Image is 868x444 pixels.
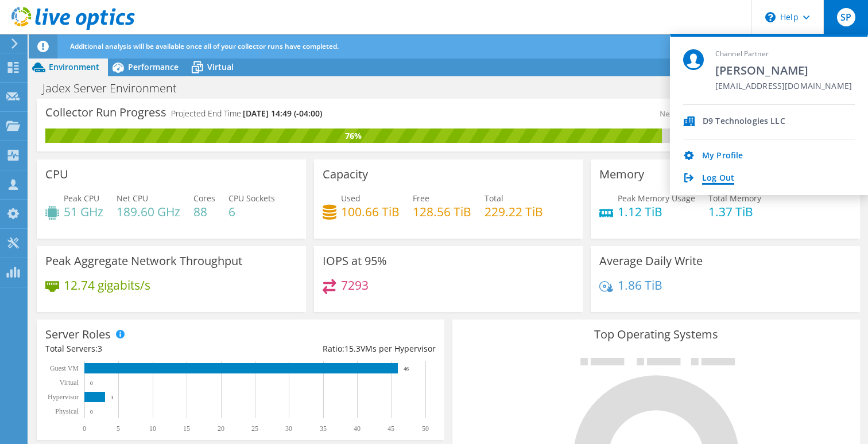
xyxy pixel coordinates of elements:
[715,81,852,92] span: [EMAIL_ADDRESS][DOMAIN_NAME]
[344,343,361,354] span: 15.3
[207,61,234,72] span: Virtual
[228,193,275,204] span: CPU Sockets
[765,12,776,22] svg: \n
[90,380,93,386] text: 0
[413,205,471,218] h4: 128.56 TiB
[64,193,99,204] span: Peak CPU
[341,205,400,218] h4: 100.66 TiB
[243,108,322,119] span: [DATE] 14:49 (-04:00)
[251,424,258,433] text: 25
[45,342,241,355] div: Total Servers:
[117,424,120,433] text: 5
[618,205,695,218] h4: 1.12 TiB
[37,82,195,95] h1: Jadex Server Environment
[228,205,275,218] h4: 6
[183,424,190,433] text: 15
[618,279,662,291] h4: 1.86 TiB
[193,205,215,218] h4: 88
[715,63,852,78] span: [PERSON_NAME]
[241,342,436,355] div: Ratio: VMs per Hypervisor
[193,193,215,204] span: Cores
[354,424,361,433] text: 40
[461,328,851,341] h3: Top Operating Systems
[49,61,99,72] span: Environment
[708,193,761,204] span: Total Memory
[599,168,644,181] h3: Memory
[702,173,734,184] a: Log Out
[218,424,224,433] text: 20
[64,279,150,291] h4: 12.74 gigabits/s
[485,205,543,218] h4: 229.22 TiB
[171,107,322,120] h4: Projected End Time:
[45,130,662,142] div: 76%
[48,393,79,401] text: Hypervisor
[708,205,761,218] h4: 1.37 TiB
[50,364,79,372] text: Guest VM
[83,424,86,433] text: 0
[703,116,785,127] div: D9 Technologies LLC
[715,49,852,59] span: Channel Partner
[660,108,846,119] span: Next recalculation available at
[45,255,242,267] h3: Peak Aggregate Network Throughput
[111,395,114,400] text: 3
[323,255,387,267] h3: IOPS at 95%
[90,409,93,415] text: 0
[128,61,179,72] span: Performance
[55,407,79,415] text: Physical
[45,168,68,181] h3: CPU
[70,41,339,51] span: Additional analysis will be available once all of your collector runs have completed.
[618,193,695,204] span: Peak Memory Usage
[117,205,180,218] h4: 189.60 GHz
[422,424,429,433] text: 50
[341,279,369,291] h4: 7293
[117,193,148,204] span: Net CPU
[45,328,111,341] h3: Server Roles
[599,255,703,267] h3: Average Daily Write
[60,379,79,387] text: Virtual
[341,193,361,204] span: Used
[485,193,503,204] span: Total
[387,424,394,433] text: 45
[285,424,292,433] text: 30
[413,193,429,204] span: Free
[98,343,102,354] span: 3
[64,205,103,218] h4: 51 GHz
[837,8,855,26] span: SP
[702,151,743,162] a: My Profile
[323,168,368,181] h3: Capacity
[404,366,409,372] text: 46
[320,424,327,433] text: 35
[149,424,156,433] text: 10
